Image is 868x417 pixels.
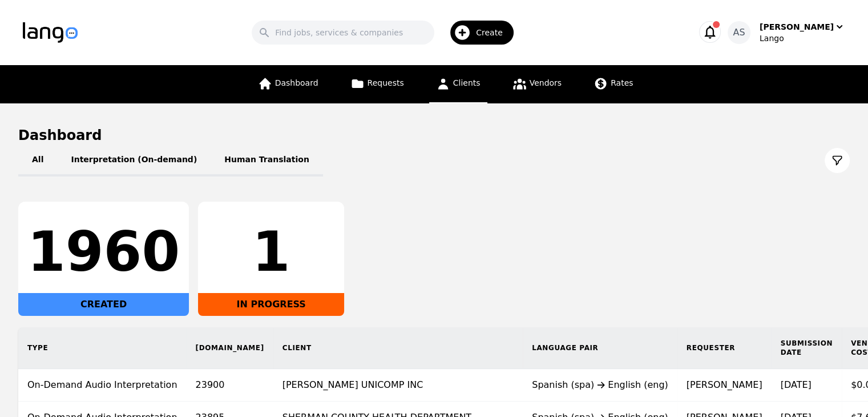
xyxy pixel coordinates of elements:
[781,379,812,390] time: [DATE]
[506,65,568,103] a: Vendors
[825,148,850,173] button: Filter
[453,78,481,87] span: Clients
[18,145,57,177] button: All
[18,327,187,369] th: Type
[198,293,344,316] div: IN PROGRESS
[772,327,842,369] th: Submission Date
[611,78,633,87] span: Rates
[23,22,78,43] img: Logo
[476,27,511,38] span: Create
[728,21,845,44] button: AS[PERSON_NAME]Lango
[27,224,180,279] div: 1960
[275,78,318,87] span: Dashboard
[677,327,772,369] th: Requester
[18,126,850,145] h1: Dashboard
[251,65,325,103] a: Dashboard
[344,65,411,103] a: Requests
[187,369,273,402] td: 23900
[587,65,640,103] a: Rates
[434,16,520,49] button: Create
[523,327,677,369] th: Language Pair
[18,293,189,316] div: CREATED
[273,369,523,402] td: [PERSON_NAME] UNICOMP INC
[57,145,211,177] button: Interpretation (On-demand)
[733,26,745,39] span: AS
[530,78,562,87] span: Vendors
[760,33,845,44] div: Lango
[760,21,834,33] div: [PERSON_NAME]
[273,327,523,369] th: Client
[187,327,273,369] th: [DOMAIN_NAME]
[252,21,434,45] input: Find jobs, services & companies
[18,369,187,402] td: On-Demand Audio Interpretation
[677,369,772,402] td: [PERSON_NAME]
[211,145,323,177] button: Human Translation
[207,224,335,279] div: 1
[429,65,487,103] a: Clients
[368,78,404,87] span: Requests
[532,378,668,392] div: Spanish (spa) English (eng)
